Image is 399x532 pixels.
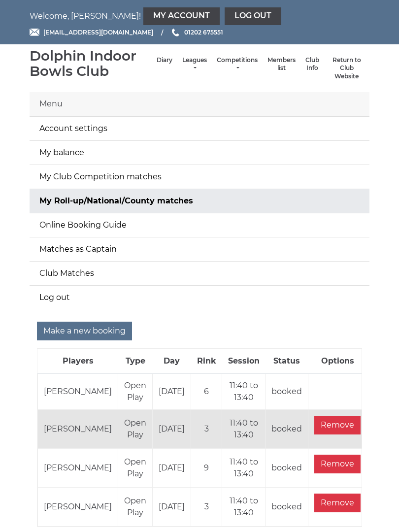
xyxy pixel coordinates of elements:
[191,449,222,488] td: 9
[153,410,191,449] td: [DATE]
[118,449,153,488] td: Open Play
[222,488,266,527] td: 11:40 to 13:40
[329,56,365,81] a: Return to Club Website
[305,56,319,72] a: Club Info
[266,373,308,410] td: booked
[153,373,191,410] td: [DATE]
[118,488,153,527] td: Open Play
[170,28,223,37] a: Phone us 01202 675551
[267,56,296,72] a: Members list
[225,7,281,25] a: Log out
[266,410,308,449] td: booked
[314,416,361,434] input: Remove
[217,56,258,72] a: Competitions
[118,373,153,410] td: Open Play
[222,449,266,488] td: 11:40 to 13:40
[157,56,172,65] a: Diary
[30,48,152,79] div: Dolphin Indoor Bowls Club
[191,410,222,449] td: 3
[37,322,132,340] input: Make a new booking
[153,449,191,488] td: [DATE]
[184,29,223,36] span: 01202 675551
[30,286,369,309] a: Log out
[30,92,369,116] div: Menu
[30,117,369,140] a: Account settings
[43,29,153,36] span: [EMAIL_ADDRESS][DOMAIN_NAME]
[38,410,118,449] td: [PERSON_NAME]
[118,349,153,374] th: Type
[30,237,369,261] a: Matches as Captain
[222,373,266,410] td: 11:40 to 13:40
[30,262,369,285] a: Club Matches
[266,349,308,374] th: Status
[153,349,191,374] th: Day
[30,141,369,165] a: My balance
[118,410,153,449] td: Open Play
[30,28,153,37] a: Email [EMAIL_ADDRESS][DOMAIN_NAME]
[30,213,369,237] a: Online Booking Guide
[30,7,369,25] nav: Welcome, [PERSON_NAME]!
[30,189,369,213] a: My Roll-up/National/County matches
[153,488,191,527] td: [DATE]
[182,56,207,72] a: Leagues
[38,349,118,374] th: Players
[222,410,266,449] td: 11:40 to 13:40
[38,449,118,488] td: [PERSON_NAME]
[266,488,308,527] td: booked
[38,488,118,527] td: [PERSON_NAME]
[30,29,39,36] img: Email
[191,488,222,527] td: 3
[191,349,222,374] th: Rink
[308,349,367,374] th: Options
[222,349,266,374] th: Session
[38,373,118,410] td: [PERSON_NAME]
[266,449,308,488] td: booked
[30,165,369,189] a: My Club Competition matches
[143,7,220,25] a: My Account
[314,494,361,512] input: Remove
[172,29,179,36] img: Phone us
[191,373,222,410] td: 6
[314,455,361,473] input: Remove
